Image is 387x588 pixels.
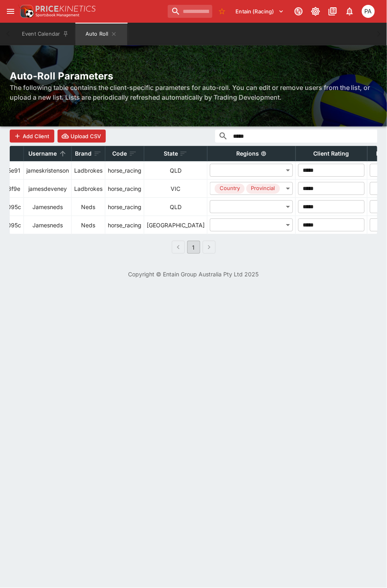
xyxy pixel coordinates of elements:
button: Add Client [10,130,54,143]
td: QLD [144,161,207,180]
p: Username [29,149,57,158]
button: Connected to PK [291,4,306,19]
img: PriceKinetics Logo [18,3,34,19]
h6: The following table contains the client-specific parameters for auto-roll. You can edit or remove... [10,83,377,102]
p: State [164,149,178,158]
p: Regions [237,149,259,158]
button: page 1 [187,241,200,254]
button: open drawer [3,4,18,19]
td: horse_racing [105,180,144,198]
div: Peter Addley [362,5,375,18]
td: jameskristenson [24,161,72,180]
span: Country [215,184,245,192]
input: search [168,5,212,18]
button: Select Tenant [231,5,289,18]
button: No Bookmarks [216,5,229,18]
svg: Regions which the autoroll setting will apply to. More than one can be selected to apply to multi... [261,151,267,156]
td: Jamesneds [24,198,72,216]
td: [GEOGRAPHIC_DATA] [144,216,207,234]
th: Client Rating [296,146,368,161]
td: Jamesneds [24,216,72,234]
button: Event Calendar [17,23,74,45]
img: Sportsbook Management [36,13,79,17]
td: Neds [72,216,105,234]
button: Auto Roll [75,23,127,45]
td: horse_racing [105,216,144,234]
p: Brand [75,149,92,158]
td: VIC [144,180,207,198]
td: Ladbrokes [72,180,105,198]
span: Provincial [246,184,280,192]
td: jamesdeveney [24,180,72,198]
td: QLD [144,198,207,216]
button: Peter Addley [359,2,377,20]
td: horse_racing [105,198,144,216]
nav: pagination navigation [171,241,217,254]
td: horse_racing [105,161,144,180]
img: PriceKinetics [36,6,96,12]
button: Upload CSV [58,130,106,143]
button: Toggle light/dark mode [308,4,323,19]
button: Documentation [325,4,340,19]
p: Code [113,149,127,158]
h2: Auto-Roll Parameters [10,70,377,82]
button: Notifications [342,4,357,19]
td: Ladbrokes [72,161,105,180]
td: Neds [72,198,105,216]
